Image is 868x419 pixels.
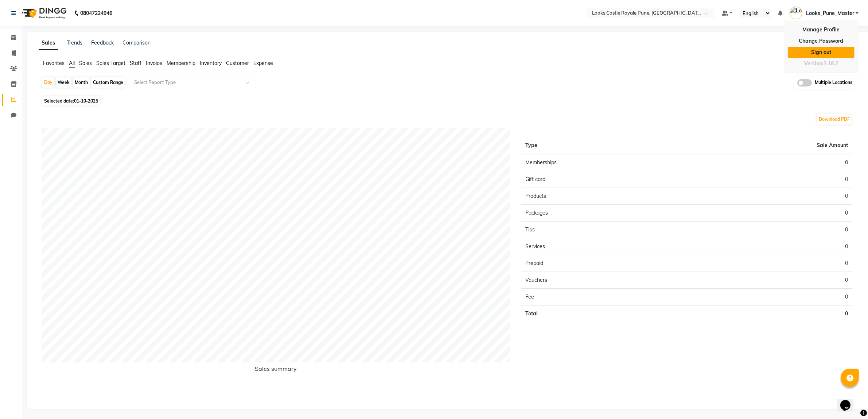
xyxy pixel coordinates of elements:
td: 0 [686,221,852,238]
span: Membership [167,60,195,66]
span: Selected date: [42,96,100,105]
a: Trends [67,39,82,46]
span: Multiple Locations [815,79,852,87]
span: Favorites [43,60,65,66]
span: 01-10-2025 [74,98,98,104]
td: 0 [686,288,852,305]
a: Sales [39,36,58,50]
td: 0 [686,154,852,171]
span: All [69,60,75,66]
td: Packages [521,204,687,221]
td: Total [521,305,687,322]
span: Sales [79,60,92,66]
span: Invoice [146,60,162,66]
a: Feedback [91,39,114,46]
td: Services [521,238,687,255]
iframe: chat widget [837,390,861,412]
td: Gift card [521,171,687,188]
button: Download PDF [817,114,852,124]
td: 0 [686,272,852,288]
b: 08047224946 [80,3,112,23]
td: Vouchers [521,272,687,288]
span: Looks_Pune_Master [806,9,854,17]
div: Version:3.18.2 [788,58,855,69]
td: Fee [521,288,687,305]
td: Products [521,188,687,204]
span: Inventory [200,60,222,66]
a: Manage Profile [788,24,855,35]
div: Custom Range [91,77,125,88]
td: Prepaid [521,255,687,272]
span: Expense [253,60,273,66]
h6: Sales summary [42,365,510,375]
span: Sales Target [96,60,125,66]
div: Day [42,77,54,88]
th: Sale Amount [686,137,852,154]
img: Looks_Pune_Master [790,7,802,19]
div: Month [73,77,90,88]
span: Customer [226,60,249,66]
div: Week [56,77,71,88]
td: 0 [686,255,852,272]
td: 0 [686,305,852,322]
a: Comparison [122,39,151,46]
img: logo [19,3,69,23]
td: 0 [686,171,852,188]
a: Change Password [788,35,855,47]
th: Type [521,137,687,154]
span: Staff [130,60,141,66]
td: Memberships [521,154,687,171]
a: Sign out [788,47,855,58]
td: 0 [686,188,852,204]
td: Tips [521,221,687,238]
td: 0 [686,204,852,221]
td: 0 [686,238,852,255]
